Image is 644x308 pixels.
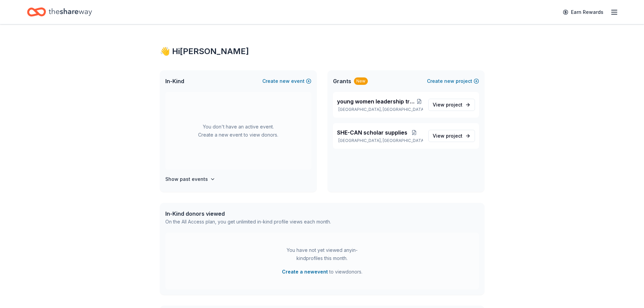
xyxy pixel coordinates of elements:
a: View project [428,99,475,111]
span: new [280,77,290,85]
span: View [433,132,462,140]
p: [GEOGRAPHIC_DATA], [GEOGRAPHIC_DATA] [337,138,423,143]
a: View project [428,130,475,142]
h4: Show past events [165,175,208,183]
span: In-Kind [165,77,184,85]
div: 👋 Hi [PERSON_NAME] [160,46,484,57]
div: In-Kind donors viewed [165,210,331,218]
span: Grants [333,77,351,85]
span: new [444,77,454,85]
div: On the All Access plan, you get unlimited in-kind profile views each month. [165,218,331,226]
button: Createnewproject [427,77,479,85]
div: You don't have an active event. Create a new event to view donors. [165,92,311,170]
div: You have not yet viewed any in-kind profiles this month. [280,246,364,262]
a: Earn Rewards [559,6,607,18]
button: Create a newevent [282,268,328,276]
p: [GEOGRAPHIC_DATA], [GEOGRAPHIC_DATA] [337,107,423,112]
span: SHE-CAN scholar supplies [337,128,407,137]
span: project [446,133,462,139]
div: New [354,77,368,85]
span: project [446,102,462,108]
button: Createnewevent [262,77,311,85]
span: View [433,101,462,109]
span: to view donors . [282,268,362,276]
span: young women leadership training and education support [337,97,416,105]
button: Show past events [165,175,215,183]
a: Home [27,4,92,20]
